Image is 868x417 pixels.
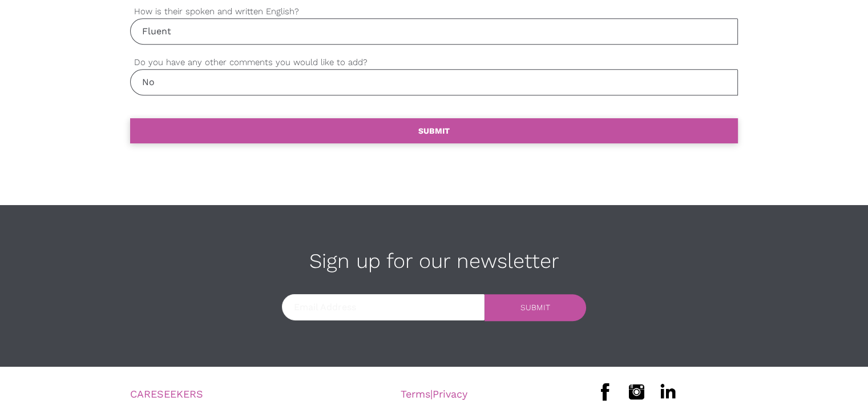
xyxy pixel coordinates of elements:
[485,294,586,321] a: SUBMIT
[130,56,738,69] label: Do you have any other comments you would like to add?
[309,249,559,273] span: Sign up for our newsletter
[520,303,550,311] div: SUBMIT
[130,388,203,400] a: CARESEEKERS
[654,378,681,406] img: linkedin.png
[130,118,738,143] a: SUBMIT
[591,378,619,406] img: facebook.png
[282,294,485,320] input: Email Address
[623,378,650,406] img: instagram.png
[401,388,467,400] span: |
[401,388,430,400] a: Terms
[418,126,450,135] b: SUBMIT
[130,5,738,18] label: How is their spoken and written English?
[433,388,467,400] a: Privacy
